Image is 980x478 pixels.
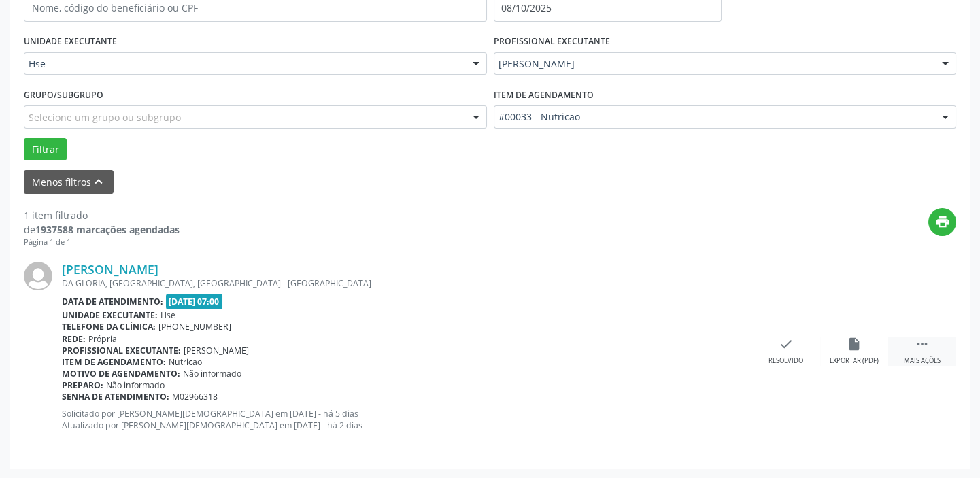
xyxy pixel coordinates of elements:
div: de [24,222,180,237]
b: Telefone da clínica: [62,321,156,332]
span: #00033 - Nutricao [499,110,929,124]
span: [PERSON_NAME] [184,345,249,356]
b: Senha de atendimento: [62,391,169,403]
label: PROFISSIONAL EXECUTANTE [494,31,610,52]
span: [PHONE_NUMBER] [158,321,231,332]
b: Unidade executante: [62,309,158,321]
i: check [779,337,794,352]
button: Filtrar [24,138,67,161]
i:  [915,337,930,352]
div: Mais ações [904,356,941,366]
div: Resolvido [768,356,803,366]
span: Selecione um grupo ou subgrupo [29,110,181,124]
div: Página 1 de 1 [24,237,180,248]
button: Menos filtroskeyboard_arrow_up [24,170,114,194]
b: Motivo de agendamento: [62,368,180,379]
button: print [928,208,956,236]
span: Nutricao [169,356,202,368]
span: Não informado [106,379,165,391]
span: [DATE] 07:00 [166,294,223,309]
b: Item de agendamento: [62,356,166,368]
strong: 1937588 marcações agendadas [35,223,180,236]
div: DA GLORIA, [GEOGRAPHIC_DATA], [GEOGRAPHIC_DATA] - [GEOGRAPHIC_DATA] [62,277,752,289]
span: Própria [88,333,117,345]
i: keyboard_arrow_up [91,174,106,189]
span: Não informado [183,368,241,379]
a: [PERSON_NAME] [62,262,158,277]
b: Data de atendimento: [62,296,163,307]
p: Solicitado por [PERSON_NAME][DEMOGRAPHIC_DATA] em [DATE] - há 5 dias Atualizado por [PERSON_NAME]... [62,408,752,431]
label: UNIDADE EXECUTANTE [24,31,117,52]
span: Hse [160,309,175,321]
i: insert_drive_file [847,337,862,352]
div: 1 item filtrado [24,208,180,222]
i: print [935,214,950,229]
div: Exportar (PDF) [830,356,879,366]
label: Item de agendamento [494,84,594,105]
span: Hse [29,57,459,71]
label: Grupo/Subgrupo [24,84,103,105]
b: Profissional executante: [62,345,181,356]
img: img [24,262,52,290]
b: Preparo: [62,379,103,391]
b: Rede: [62,333,86,345]
span: M02966318 [172,391,218,403]
span: [PERSON_NAME] [499,57,929,71]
